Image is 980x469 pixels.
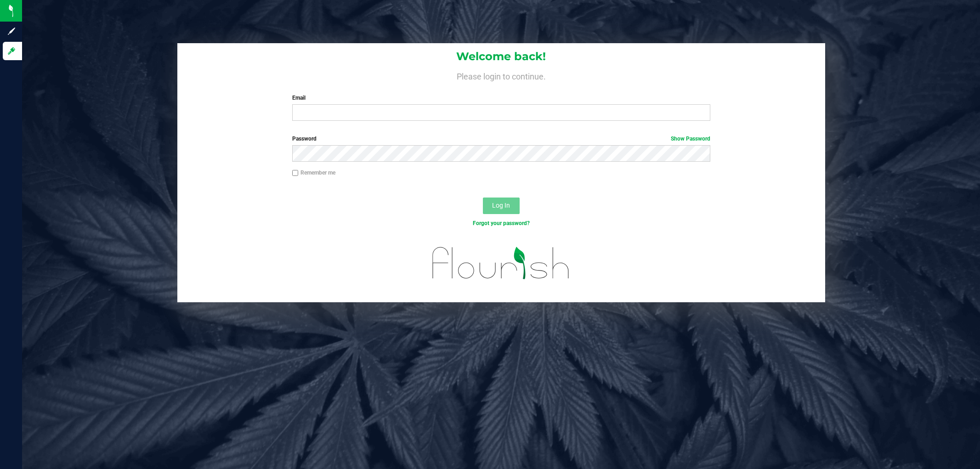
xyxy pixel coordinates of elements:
[671,136,710,142] a: Show Password
[483,198,520,214] button: Log In
[177,51,825,62] h1: Welcome back!
[292,170,299,176] input: Remember me
[7,27,16,36] inline-svg: Sign up
[177,70,825,81] h4: Please login to continue.
[7,46,16,56] inline-svg: Log in
[292,94,710,102] label: Email
[473,220,530,226] a: Forgot your password?
[292,136,317,142] span: Password
[492,202,510,209] span: Log In
[420,237,582,289] img: flourish_logo.svg
[292,169,335,177] label: Remember me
